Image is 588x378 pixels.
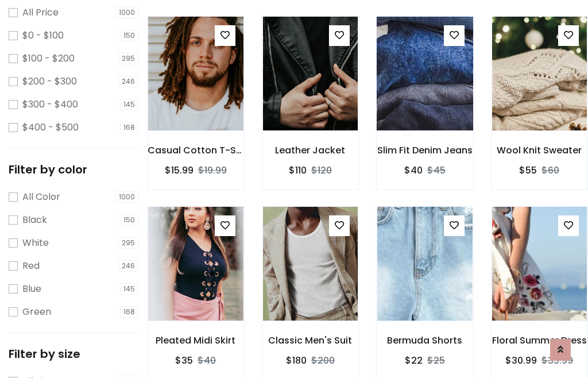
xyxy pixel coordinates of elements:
label: $0 - $100 [22,29,64,43]
span: 1000 [115,7,138,18]
label: $200 - $300 [22,75,77,88]
h6: $15.99 [165,165,194,176]
del: $19.99 [198,164,227,177]
span: 295 [118,53,138,64]
del: $40 [198,354,216,367]
h5: Filter by size [9,347,138,361]
h6: $110 [289,165,307,176]
h6: $55 [519,165,537,176]
label: Black [22,213,47,227]
h6: Floral Summer Dress [492,335,588,346]
span: 150 [120,214,138,226]
span: 145 [120,283,138,295]
h6: Slim Fit Denim Jeans [377,145,473,156]
h6: $30.99 [505,355,537,366]
span: 168 [120,306,138,318]
label: All Color [22,190,60,204]
h6: Pleated Midi Skirt [148,335,244,346]
h6: $22 [405,355,423,366]
label: $300 - $400 [22,98,78,111]
span: 145 [120,99,138,110]
h6: $180 [286,355,307,366]
h6: Leather Jacket [262,145,359,156]
label: $100 - $200 [22,52,75,65]
del: $35.99 [541,354,573,367]
span: 295 [118,237,138,249]
del: $25 [427,354,445,367]
span: 246 [118,260,138,272]
span: 1000 [115,191,138,203]
label: All Price [22,6,59,20]
span: 246 [118,76,138,87]
h6: $35 [175,355,193,366]
h6: Casual Cotton T-Shirt [148,145,244,156]
label: White [22,236,49,250]
h6: Bermuda Shorts [377,335,473,346]
del: $60 [541,164,559,177]
h5: Filter by color [9,163,138,176]
del: $45 [427,164,446,177]
label: Green [22,305,51,319]
h6: $40 [404,165,423,176]
del: $200 [311,354,335,367]
h6: Classic Men's Suit [262,335,359,346]
label: Blue [22,282,41,296]
del: $120 [311,164,332,177]
span: 150 [120,30,138,41]
span: 168 [120,122,138,133]
h6: Wool Knit Sweater [492,145,588,156]
label: $400 - $500 [22,121,79,134]
label: Red [22,259,40,273]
